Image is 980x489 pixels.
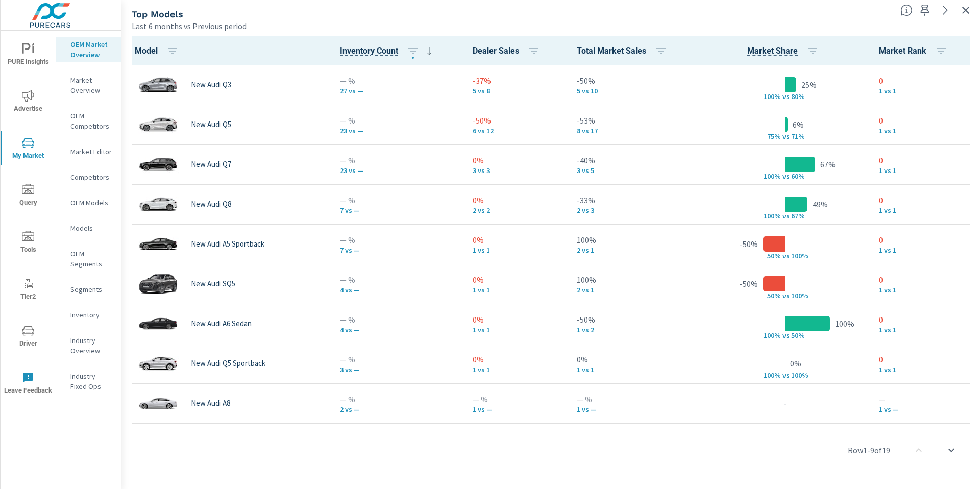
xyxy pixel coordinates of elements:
[813,198,828,210] p: 49%
[879,286,968,294] p: 1 vs 1
[340,405,456,413] p: 2 vs —
[340,365,456,374] p: 3 vs —
[900,4,913,16] span: Find the biggest opportunities within your model lineup nationwide. [Source: Market registration ...
[70,284,113,295] p: Segments
[879,206,968,214] p: 1 vs 1
[879,405,968,413] p: 1 vs —
[138,189,179,219] img: glamour
[759,132,786,141] p: 75% v
[191,120,231,129] p: New Audi Q5
[70,111,113,131] p: OEM Competitors
[783,397,787,409] p: -
[879,75,968,87] p: 0
[879,166,968,175] p: 1 vs 1
[759,291,786,300] p: 50% v
[138,388,179,419] img: glamour
[138,69,179,100] img: glamour
[759,172,786,181] p: 100% v
[473,405,560,413] p: 1 vs —
[958,2,974,18] button: Exit Fullscreen
[747,45,823,57] span: Market Share
[191,319,252,328] p: New Audi A6 Sedan
[577,75,692,87] p: -50%
[56,246,121,272] div: OEM Segments
[473,353,560,365] p: 0%
[577,166,692,175] p: 3 vs 5
[138,229,179,259] img: glamour
[340,45,435,57] span: Inventory Count
[138,348,179,379] img: glamour
[577,246,692,254] p: 2 vs 1
[786,251,811,260] p: s 100%
[917,2,933,18] span: Save this to your personalized report
[820,158,836,170] p: 67%
[56,144,121,159] div: Market Editor
[56,72,121,98] div: Market Overview
[473,274,560,286] p: 0%
[191,160,231,169] p: New Audi Q7
[473,393,560,405] p: — %
[473,166,560,175] p: 3 vs 3
[786,371,811,380] p: s 100%
[848,444,890,456] p: Row 1 - 9 of 19
[473,365,560,374] p: 1 vs 1
[759,211,786,221] p: 100% v
[577,154,692,166] p: -40%
[132,9,183,19] h5: Top Models
[70,223,113,233] p: Models
[473,194,560,206] p: 0%
[132,20,247,32] p: Last 6 months vs Previous period
[56,369,121,394] div: Industry Fixed Ops
[473,234,560,246] p: 0%
[473,127,560,135] p: 6 vs 12
[786,211,811,221] p: s 67%
[191,279,235,288] p: New Audi SQ5
[786,331,811,340] p: s 50%
[4,184,53,209] span: Query
[340,127,456,135] p: 23 vs —
[135,45,183,57] span: Model
[879,194,968,206] p: 0
[4,325,53,350] span: Driver
[759,331,786,340] p: 100% v
[473,246,560,254] p: 1 vs 1
[70,198,113,208] p: OEM Models
[577,45,671,57] span: Total Market Sales
[4,372,53,397] span: Leave Feedback
[879,313,968,326] p: 0
[340,234,456,246] p: — %
[340,313,456,326] p: — %
[340,353,456,365] p: — %
[340,206,456,214] p: 7 vs —
[70,146,113,157] p: Market Editor
[56,108,121,134] div: OEM Competitors
[56,307,121,323] div: Inventory
[191,399,230,408] p: New Audi A8
[835,317,854,330] p: 100%
[759,92,786,101] p: 100% v
[70,39,113,60] p: OEM Market Overview
[473,114,560,127] p: -50%
[786,92,811,101] p: s 80%
[793,118,804,131] p: 6%
[879,87,968,95] p: 1 vs 1
[879,326,968,334] p: 1 vs 1
[138,308,179,339] img: glamour
[473,206,560,214] p: 2 vs 2
[879,353,968,365] p: 0
[879,127,968,135] p: 1 vs 1
[340,45,398,57] span: Inventory Count
[473,45,544,57] span: Dealer Sales
[879,246,968,254] p: 1 vs 1
[138,109,179,140] img: glamour
[577,313,692,326] p: -50%
[191,359,265,368] p: New Audi Q5 Sportback
[577,286,692,294] p: 2 vs 1
[879,45,951,57] span: Market Rank
[56,333,121,358] div: Industry Overview
[1,31,56,406] div: nav menu
[4,278,53,303] span: Tier2
[56,169,121,185] div: Competitors
[577,405,692,413] p: 1 vs —
[191,80,231,89] p: New Audi Q3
